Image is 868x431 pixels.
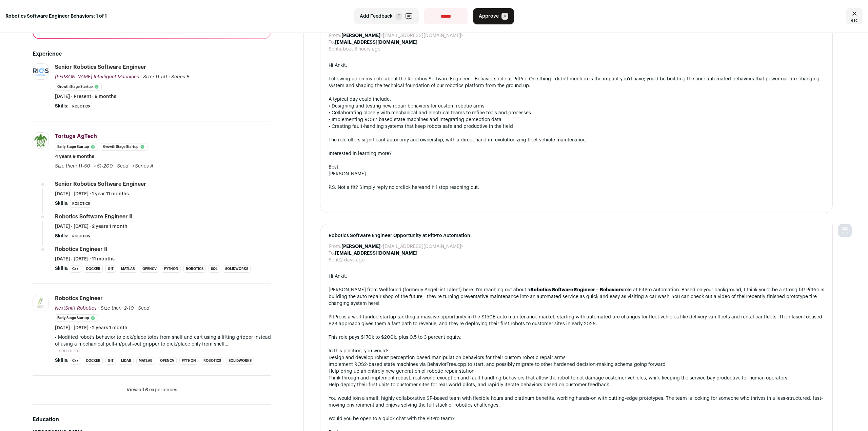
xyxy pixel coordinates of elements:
li: SolidWorks [223,265,251,273]
div: Following up on my note about the Robotics Software Engineer – Behaviors role at PitPro. One thin... [329,76,824,89]
button: ...see more [55,348,80,354]
dd: <[EMAIL_ADDRESS][DOMAIN_NAME]> [341,32,463,39]
button: Add Feedback F [354,8,419,24]
div: Robotics Engineer [55,295,103,302]
span: [DATE] - [DATE] · 11 months [55,256,115,262]
div: • Implementing ROS2-based state machines and integrating perception data [329,116,824,123]
img: c6cbeda3551b78685d8b7de075b6c3afe3b52a0cf593d2d26690d4df5f5c9590.png [33,68,48,76]
b: [EMAIL_ADDRESS][DOMAIN_NAME] [335,251,417,256]
dd: about 8 hours ago [340,46,380,53]
dt: To: [329,250,335,257]
li: Robotics [70,233,92,240]
span: esc [851,18,858,23]
dt: From: [329,243,341,250]
img: 634058ebb38e9522f03718a2f598b188441b63bd78cf18f0fa79a6e73dacd4d2.jpg [33,133,48,148]
dt: Sent: [329,257,340,263]
span: Skills: [55,233,68,239]
div: Senior Robotics Software Engineer [55,63,146,71]
span: · Size: 11-50 [140,75,167,79]
span: [DATE] - [DATE] · 1 year 11 months [55,191,129,197]
span: Skills: [55,265,68,272]
span: F [395,13,402,20]
div: In this position, you would: [329,348,824,354]
div: This role pays $170k to $200k, plus 0.5 to 3 percent equity. [329,334,824,341]
div: The role offers significant autonomy and ownership, with a direct hand in revolutionizing fleet v... [329,137,824,143]
li: Python [162,265,181,273]
span: · [169,74,170,80]
span: Tortuga AgTech [55,134,97,139]
span: Skills: [55,357,68,364]
span: [PERSON_NAME] Intelligent Machines [55,75,139,79]
span: Add Feedback [360,13,393,20]
span: [DATE] - Present · 9 months [55,93,116,100]
div: • Designing and testing new repair behaviors for custom robotic arms [329,103,824,110]
li: Help bring up an entirely new generation of robotic repair station [329,368,824,375]
div: Robotics Engineer II [55,246,107,253]
div: Interested in learning more? [329,150,824,157]
button: Approve A [473,8,514,24]
p: - Modified robot’s behavior to pick/place totes from shelf and cart using a lifting gripper inste... [55,334,271,348]
div: Robotics Software Engineer II [55,213,133,220]
button: View all 6 experiences [126,387,177,393]
span: NextShift Robotics [55,306,97,311]
li: Growth Stage Startup [55,83,102,91]
li: OpenCV [158,357,177,365]
div: P.S. Not a fit? Simply reply no or and I’ll stop reaching out. [329,184,824,191]
dt: To: [329,39,335,46]
h2: Experience [33,50,271,58]
span: Approve [479,13,499,20]
li: Robotics [70,103,92,110]
dd: <[EMAIL_ADDRESS][DOMAIN_NAME]> [341,243,463,250]
li: Think through and implement robust, real-world exception and fault handling behaviors that allow ... [329,375,824,381]
li: Implement ROS2-based state machines via BehaviorTree.cpp to start, and possibly migrate to other ... [329,361,824,368]
div: [PERSON_NAME] from Wellfound (formerly AngelList Talent) here. I’m reaching out about a role at P... [329,287,824,307]
strong: Robotics Software Engineer – Behaviors [530,288,623,292]
li: MATLAB [136,357,155,365]
li: SQL [209,265,220,273]
li: C++ [70,265,81,273]
div: You would join a small, highly collaborative SF-based team with flexible hours and platinum benef... [329,395,824,409]
span: Series B [171,75,190,79]
li: Git [105,265,116,273]
dd: 2 days ago [340,257,364,263]
img: 1cc2242cdef0f55de4c24d6d282a6da6d756d6a871f4ce540eebe71e12cb5fca.jpg [33,295,48,311]
b: [PERSON_NAME] [341,33,380,38]
span: A [501,13,508,20]
li: Docker [84,265,103,273]
span: Skills: [55,200,68,207]
span: · Size then: 2-10 [98,306,134,311]
li: Early Stage Startup [55,143,98,151]
div: Best, [329,164,824,171]
div: Would you be open to a quick chat with the PitPro team? [329,415,824,422]
span: 4 years 9 months [55,153,94,160]
li: Design and develop robust perception-based manipulation behaviors for their custom robotic repair... [329,354,824,361]
span: [DATE] - [DATE] · 2 years 1 month [55,223,127,230]
img: nopic.png [838,224,852,237]
li: SolidWorks [226,357,254,365]
span: [DATE] - [DATE] · 2 years 1 month [55,325,127,331]
li: Robotics [183,265,206,273]
span: Seed [138,306,150,311]
span: Robotics Software Engineer Opportunity at PitPro Automation! [329,232,824,239]
li: Growth Stage Startup [101,143,147,151]
b: [PERSON_NAME] [341,244,380,249]
div: • Creating fault-handling systems that keep robots safe and productive in the field [329,123,824,130]
div: Hi Ankit, [329,62,824,69]
strong: Robotics Software Engineer Behaviors: 1 of 1 [5,13,107,20]
li: Lidar [119,357,134,365]
li: Git [105,357,116,365]
span: Skills: [55,103,68,110]
span: · [135,305,137,312]
span: Size then: 11-50 → 51-200 [55,164,113,169]
a: Close [846,8,863,24]
li: C++ [70,357,81,365]
a: click here [400,185,422,190]
li: Robotics [70,200,92,208]
li: Python [179,357,198,365]
h2: Education [33,415,271,424]
li: OpenCV [140,265,159,273]
span: · [114,163,116,170]
div: Senior Robotics Software Engineer [55,180,146,188]
li: Docker [84,357,103,365]
b: [EMAIL_ADDRESS][DOMAIN_NAME] [335,40,417,45]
